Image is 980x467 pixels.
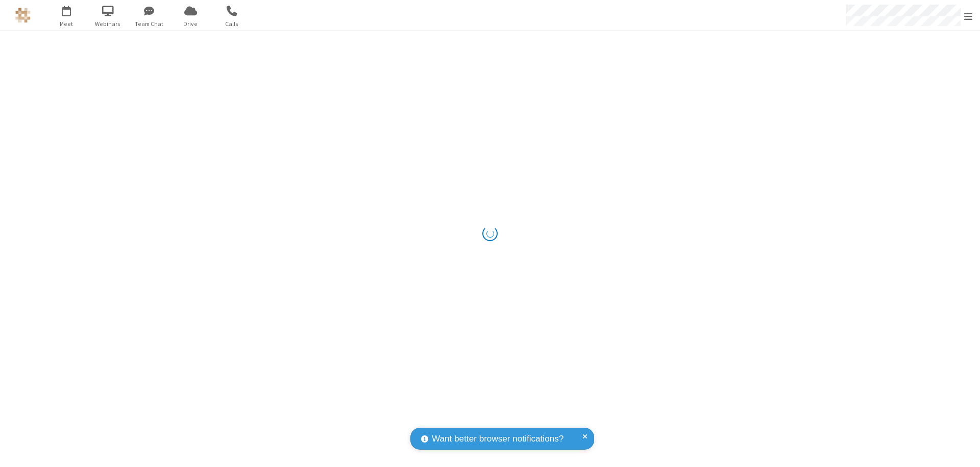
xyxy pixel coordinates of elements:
[15,8,31,23] img: QA Selenium DO NOT DELETE OR CHANGE
[130,19,168,29] span: Team Chat
[213,19,251,29] span: Calls
[89,19,127,29] span: Webinars
[432,432,563,446] span: Want better browser notifications?
[47,19,86,29] span: Meet
[171,19,210,29] span: Drive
